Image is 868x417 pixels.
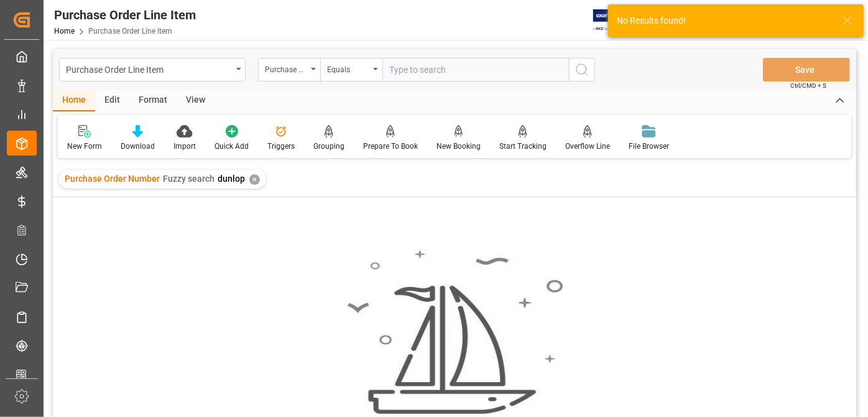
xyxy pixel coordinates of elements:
[790,81,826,90] span: Ctrl/CMD + S
[320,58,382,82] button: open menu
[163,174,215,184] span: Fuzzy search
[258,58,320,82] button: open menu
[436,141,481,152] div: New Booking
[569,58,595,82] button: search button
[327,61,369,75] div: Equals
[95,90,129,111] div: Edit
[265,61,307,75] div: Purchase Order Number
[173,141,196,152] div: Import
[67,141,102,152] div: New Form
[382,58,569,82] input: Type to search
[499,141,547,152] div: Start Tracking
[54,27,75,35] a: Home
[129,90,177,111] div: Format
[617,14,831,27] div: No Results found!
[59,58,246,82] button: open menu
[177,90,215,111] div: View
[121,141,155,152] div: Download
[65,174,160,184] span: Purchase Order Number
[363,141,418,152] div: Prepare To Book
[346,249,563,416] img: smooth_sailing.jpeg
[565,141,610,152] div: Overflow Line
[629,141,669,152] div: File Browser
[763,58,850,82] button: Save
[54,6,196,24] div: Purchase Order Line Item
[267,141,295,152] div: Triggers
[53,90,95,111] div: Home
[218,174,245,184] span: dunlop
[313,141,344,152] div: Grouping
[66,61,232,77] div: Purchase Order Line Item
[249,174,260,185] div: ✕
[215,141,249,152] div: Quick Add
[593,9,636,31] img: Exertis%20JAM%20-%20Email%20Logo.jpg_1722504956.jpg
